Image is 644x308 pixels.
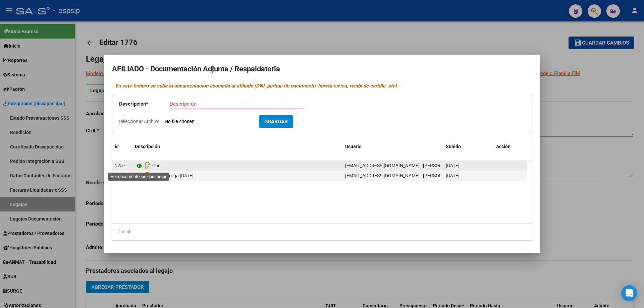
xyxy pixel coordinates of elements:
i: Descargar documento [144,160,152,171]
span: Seleccionar Archivo [119,119,160,124]
p: Descripción [119,100,170,108]
span: [EMAIL_ADDRESS][DOMAIN_NAME] - [PERSON_NAME] [345,173,459,178]
h2: AFILIADO - Documentación Adjunta / Respaldatoria [112,63,532,75]
datatable-header-cell: Acción [493,139,527,154]
span: [DATE] [446,163,460,168]
button: Guardar [259,115,293,128]
span: id [115,144,119,149]
i: - En este fichero se sube la documentación asociada al afiliado (DNI, partida de nacimiento, libr... [112,83,400,89]
span: [DATE] [446,173,460,178]
datatable-header-cell: id [112,139,132,154]
span: Guardar [264,119,288,125]
div: Open Intercom Messenger [621,285,637,301]
datatable-header-cell: Usuario [342,139,443,154]
i: Descargar documento [144,170,152,181]
span: 1257 [115,163,125,168]
datatable-header-cell: Subido [443,139,493,154]
span: Cud [152,163,161,169]
span: Subido [446,144,461,149]
span: Usuario [345,144,362,149]
span: Descripción [135,144,160,149]
datatable-header-cell: Descripción [132,139,342,154]
div: 2 total [112,224,532,240]
span: 2755 [115,173,125,178]
span: Cud Proroga [DATE] [152,173,194,179]
span: [EMAIL_ADDRESS][DOMAIN_NAME] - [PERSON_NAME] [345,163,459,168]
span: Acción [496,144,511,149]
